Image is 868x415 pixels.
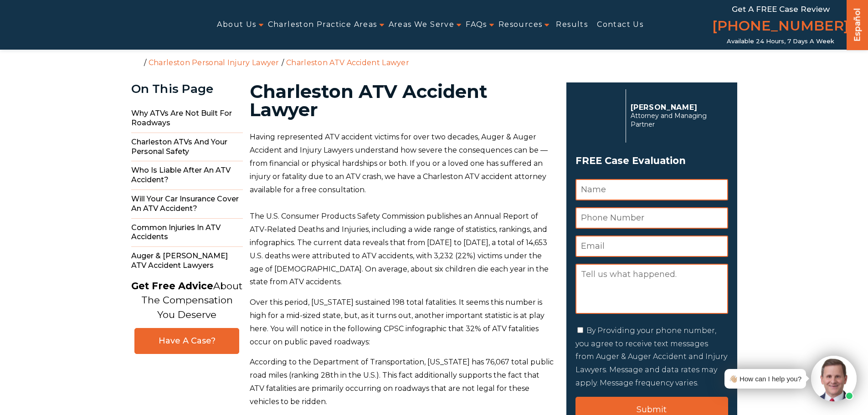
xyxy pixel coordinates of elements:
p: Over this period, [US_STATE] sustained 198 total fatalities. It seems this number is high for a m... [250,296,555,348]
div: On This Page [131,82,243,96]
span: Will Your Car Insurance Cover an ATV Accident? [131,190,243,219]
a: About Us [217,15,256,35]
label: By Providing your phone number, you agree to receive text messages from Auger & Auger Accident an... [575,326,727,387]
a: Results [556,15,588,35]
input: Phone Number [575,207,728,229]
li: Charleston ATV Accident Lawyer [284,58,411,67]
input: Name [575,179,728,200]
a: Contact Us [597,15,643,35]
img: Herbert Auger [575,93,621,138]
img: Intaker widget Avatar [811,356,857,401]
span: Attorney and Managing Partner [631,112,723,129]
span: Have A Case? [144,336,230,346]
a: Resources [498,15,543,35]
p: The U.S. Consumer Products Safety Commission publishes an Annual Report of ATV-Related Deaths and... [250,210,555,289]
span: Charleston ATVs and Your Personal Safety [131,133,243,162]
span: Who Is Liable After an ATV Accident? [131,161,243,190]
a: Charleston Personal Injury Lawyer [149,58,279,67]
p: Having represented ATV accident victims for over two decades, Auger & Auger Accident and Injury L... [250,131,555,196]
img: Auger & Auger Accident and Injury Lawyers Logo [5,14,148,36]
strong: Get Free Advice [131,280,213,292]
a: Home [134,58,142,66]
a: Areas We Serve [389,15,455,35]
span: Get a FREE Case Review [732,5,830,14]
a: [PHONE_NUMBER] [712,16,849,38]
h1: Charleston ATV Accident Lawyer [250,82,555,119]
input: Email [575,236,728,257]
p: About The Compensation You Deserve [131,279,242,322]
span: Common Injuries in ATV Accidents [131,219,243,247]
span: FREE Case Evaluation [575,152,728,169]
a: FAQs [466,15,487,35]
p: [PERSON_NAME] [631,103,723,112]
a: Have A Case? [134,328,239,354]
span: Auger & [PERSON_NAME] ATV Accident Lawyers [131,247,243,275]
p: According to the Department of Transportation, [US_STATE] has 76,067 total public road miles (ran... [250,356,555,408]
span: Available 24 Hours, 7 Days a Week [727,38,834,45]
a: Charleston Practice Areas [268,15,377,35]
div: 👋🏼 How can I help you? [729,373,801,385]
span: Why ATVs Are Not Built for Roadways [131,104,243,133]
